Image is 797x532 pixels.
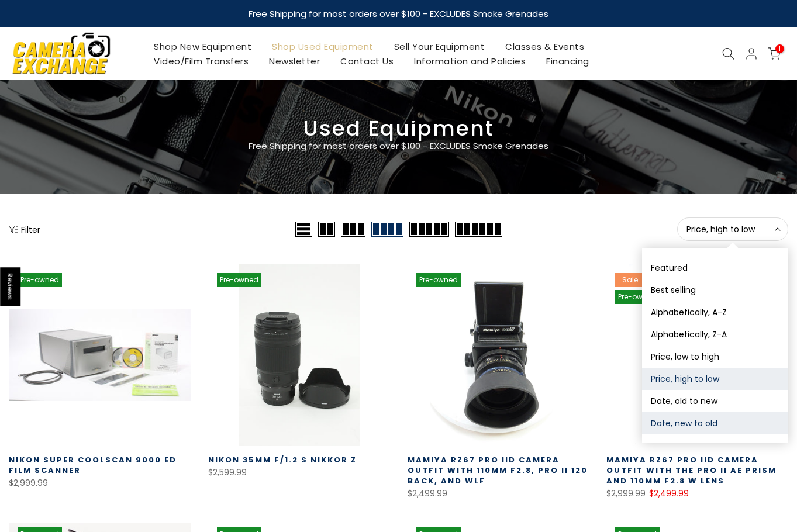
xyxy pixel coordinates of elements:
button: Date, old to new [642,390,788,412]
button: Price, high to low [642,368,788,390]
a: Information and Policies [404,54,536,68]
a: Video/Film Transfers [144,54,259,68]
h3: Used Equipment [9,121,788,136]
a: Mamiya RZ67 Pro IID Camera Outfit with the Pro II AE Prism and 110MM F2.8 W Lens [606,454,777,486]
button: Show filters [9,223,40,235]
button: Best selling [642,279,788,301]
ins: $2,499.99 [649,486,689,501]
button: Alphabetically, Z-A [642,323,788,346]
a: Sell Your Equipment [384,39,495,54]
button: Price, high to low [677,217,788,241]
a: Newsletter [259,54,330,68]
a: Nikon Super Coolscan 9000 ED Film Scanner [9,454,177,476]
del: $2,999.99 [606,488,646,499]
a: Nikon 35mm f/1.2 S Nikkor Z [208,454,357,465]
a: Classes & Events [495,39,595,54]
span: Price, high to low [686,224,779,234]
a: 1 [768,47,781,60]
button: Price, low to high [642,346,788,368]
a: Mamiya RZ67 Pro IID Camera Outfit with 110MM F2.8, Pro II 120 Back, and WLF [408,454,588,486]
div: $2,999.99 [9,476,191,490]
button: Alphabetically, A-Z [642,301,788,323]
a: Contact Us [330,54,404,68]
div: $2,599.99 [208,465,390,480]
div: $2,499.99 [408,486,589,501]
a: Shop Used Equipment [262,39,384,54]
button: Featured [642,257,788,279]
strong: Free Shipping for most orders over $100 - EXCLUDES Smoke Grenades [249,8,548,20]
a: Financing [536,54,600,68]
a: Shop New Equipment [144,39,262,54]
p: Free Shipping for most orders over $100 - EXCLUDES Smoke Grenades [180,139,618,153]
button: Date, new to old [642,412,788,434]
span: 1 [775,44,784,53]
